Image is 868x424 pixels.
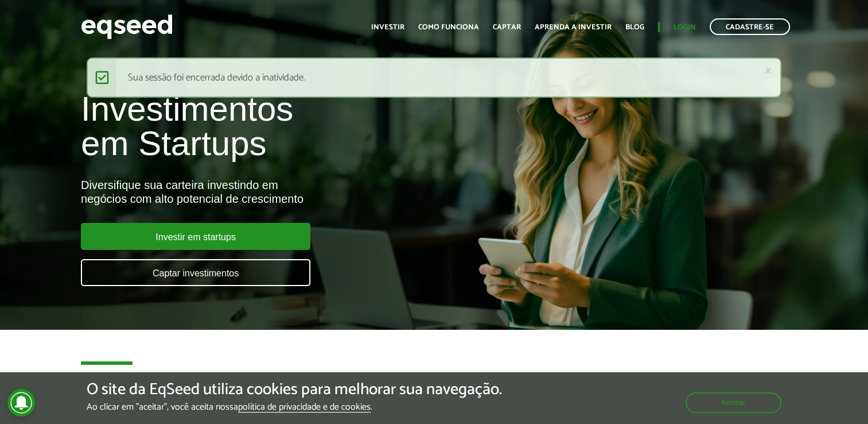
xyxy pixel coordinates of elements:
[81,223,310,250] a: Investir em startups
[371,24,404,31] a: Investir
[625,24,644,31] a: Blog
[81,92,498,161] h1: Investimentos em Startups
[81,259,310,286] a: Captar investimentos
[535,24,612,31] a: Aprenda a investir
[238,403,371,413] a: política de privacidade e de cookies
[493,24,521,31] a: Captar
[81,11,173,42] img: EqSeed
[87,381,502,399] h5: O site da EqSeed utiliza cookies para melhorar sua navegação.
[686,392,781,413] button: Aceitar
[765,64,772,76] a: ×
[418,24,479,31] a: Como funciona
[674,24,696,31] a: Login
[710,18,790,35] a: Cadastre-se
[81,178,498,206] div: Diversifique sua carteira investindo em negócios com alto potencial de crescimento
[87,402,502,413] p: Ao clicar em "aceitar", você aceita nossa .
[87,57,781,98] div: Sua sessão foi encerrada devido a inatividade.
